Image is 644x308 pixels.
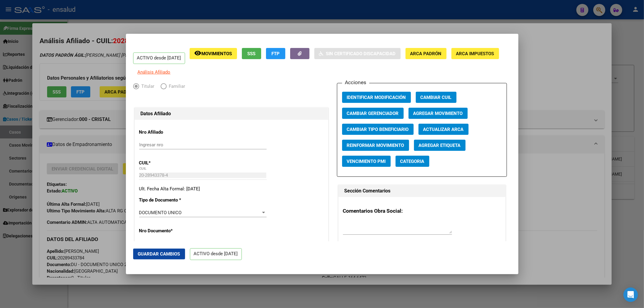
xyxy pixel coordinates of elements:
p: Nro Afiliado [139,129,194,136]
span: Identificar Modificación [347,95,406,100]
span: Agregar Movimiento [413,111,463,116]
span: DOCUMENTO UNICO [139,210,182,215]
button: Agregar Movimiento [409,108,468,119]
button: ARCA Padrón [405,48,447,59]
h3: Comentarios Obra Social: [343,207,501,215]
button: ARCA Impuestos [451,48,499,59]
h1: Sección Comentarios [344,187,499,195]
span: Categoria [400,159,425,164]
div: Ult. Fecha Alta Formal: [DATE] [139,186,324,192]
button: Cambiar CUIL [416,92,457,103]
span: ARCA Padrón [410,51,442,56]
button: Actualizar ARCA [418,124,469,135]
p: ACTIVO desde [DATE] [133,52,185,64]
button: FTP [266,48,285,59]
span: Sin Certificado Discapacidad [326,51,396,56]
button: Identificar Modificación [342,92,411,103]
span: Cambiar Gerenciador [347,111,399,116]
span: Movimientos [202,51,232,56]
span: SSS [247,51,255,56]
button: Agregar Etiqueta [414,140,466,151]
span: FTP [271,51,280,56]
div: Open Intercom Messenger [623,287,638,302]
span: Titular [139,83,155,90]
button: SSS [242,48,261,59]
p: Tipo de Documento * [139,197,194,204]
p: CUIL [139,160,194,167]
button: Movimientos [190,48,237,59]
button: Sin Certificado Discapacidad [314,48,401,59]
button: Categoria [396,156,429,167]
p: ACTIVO desde [DATE] [190,248,242,260]
span: Análisis Afiliado [138,69,171,75]
span: Agregar Etiqueta [419,143,461,148]
p: Nro Documento [139,227,194,234]
span: Reinformar Movimiento [347,143,404,148]
mat-icon: remove_red_eye [194,49,202,57]
button: Vencimiento PMI [342,156,391,167]
h3: Acciones [342,78,369,86]
button: Cambiar Gerenciador [342,108,404,119]
span: Familiar [167,83,185,90]
h1: Datos Afiliado [141,110,322,117]
span: Cambiar Tipo Beneficiario [347,127,409,132]
span: ARCA Impuestos [456,51,494,56]
button: Cambiar Tipo Beneficiario [342,124,414,135]
button: Reinformar Movimiento [342,140,409,151]
span: Vencimiento PMI [347,159,386,164]
mat-radio-group: Elija una opción [133,85,191,90]
span: Guardar Cambios [138,251,180,257]
span: Actualizar ARCA [423,127,464,132]
button: Guardar Cambios [133,249,185,259]
span: Cambiar CUIL [421,95,452,100]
